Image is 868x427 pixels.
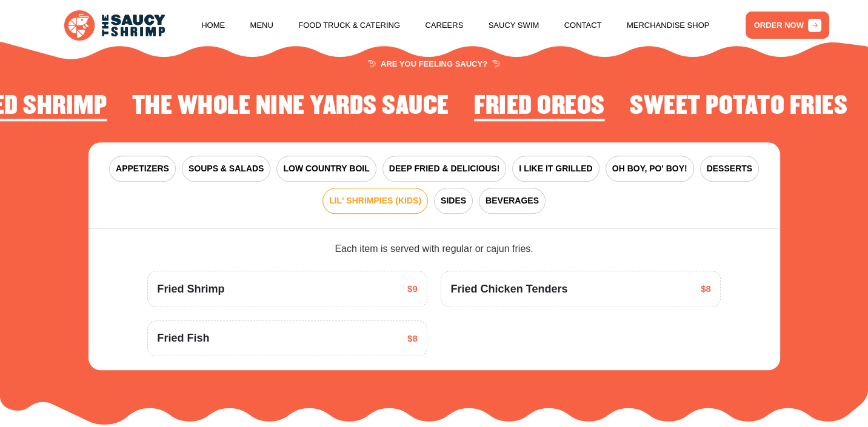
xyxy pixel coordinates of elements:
span: BEVERAGES [486,194,539,207]
button: SIDES [434,188,473,214]
li: 4 of 4 [630,92,847,124]
a: ORDER NOW [746,12,829,39]
a: Saucy Swim [489,2,539,48]
span: ARE YOU FEELING SAUCY? [368,60,499,68]
button: LIL' SHRIMPIES (KIDS) [322,188,428,214]
li: 2 of 4 [132,92,449,124]
span: $9 [407,282,418,296]
h2: Sweet Potato Fries [630,92,847,121]
span: Fried Fish [157,330,209,346]
a: Contact [564,2,602,48]
span: DESSERTS [707,162,752,175]
h2: The Whole Nine Yards Sauce [132,92,449,121]
span: Fried Chicken Tenders [450,281,567,297]
a: Merchandise Shop [627,2,710,48]
button: APPETIZERS [109,156,176,182]
button: I LIKE IT GRILLED [512,156,599,182]
span: SIDES [441,194,466,207]
img: logo [64,10,165,41]
button: BEVERAGES [479,188,546,214]
span: LOW COUNTRY BOIL [283,162,369,175]
span: SOUPS & SALADS [189,162,264,175]
span: Fried Shrimp [157,281,224,297]
button: OH BOY, PO' BOY! [606,156,694,182]
span: APPETIZERS [116,162,169,175]
button: SOUPS & SALADS [182,156,270,182]
span: LIL' SHRIMPIES (KIDS) [329,194,421,207]
span: $8 [407,332,418,346]
button: DEEP FRIED & DELICIOUS! [382,156,507,182]
button: LOW COUNTRY BOIL [276,156,376,182]
a: Careers [425,2,463,48]
button: DESSERTS [700,156,759,182]
li: 3 of 4 [474,92,605,124]
span: $8 [701,282,711,296]
span: DEEP FRIED & DELICIOUS! [389,162,500,175]
a: Menu [250,2,273,48]
h2: Fried Oreos [474,92,605,121]
span: OH BOY, PO' BOY! [612,162,687,175]
a: Food Truck & Catering [298,2,400,48]
a: Home [201,2,225,48]
span: I LIKE IT GRILLED [519,162,592,175]
div: Each item is served with regular or cajun fries. [147,242,720,256]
